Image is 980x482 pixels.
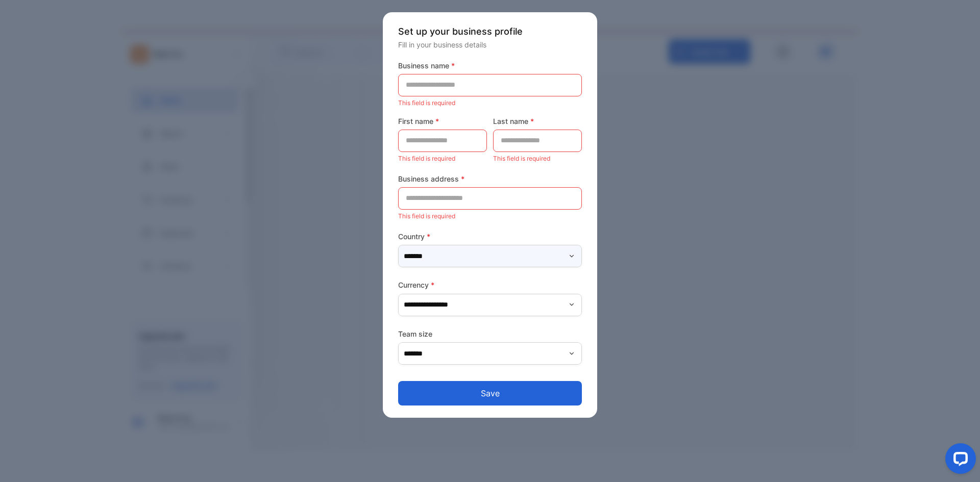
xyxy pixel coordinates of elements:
[398,210,582,223] p: This field is required
[937,439,980,482] iframe: LiveChat chat widget
[493,116,582,126] label: Last name
[398,152,487,165] p: This field is required
[398,231,582,242] label: Country
[398,96,582,110] p: This field is required
[398,116,487,126] label: First name
[398,173,582,184] label: Business address
[398,328,582,339] label: Team size
[398,60,582,71] label: Business name
[398,24,582,38] p: Set up your business profile
[398,39,582,50] p: Fill in your business details
[493,152,582,165] p: This field is required
[398,280,582,290] label: Currency
[398,381,582,405] button: Save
